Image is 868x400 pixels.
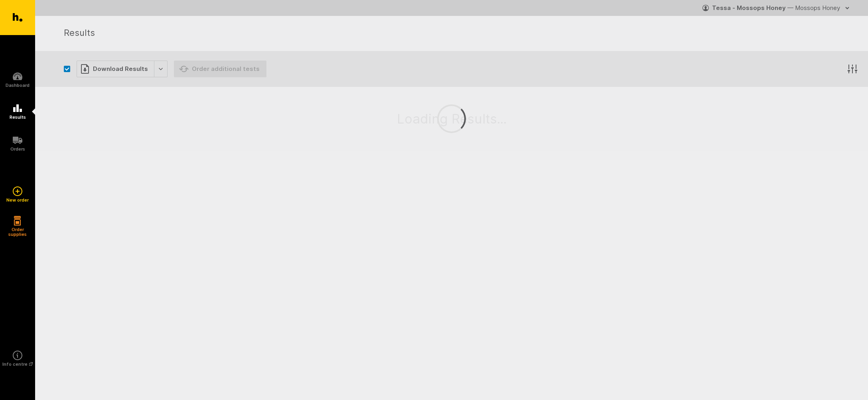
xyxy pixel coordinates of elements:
strong: Tessa - Mossops Honey [712,4,786,12]
div: Loading Results... [365,80,539,158]
h5: Info centre [2,362,33,367]
span: — Mossops Honey [787,4,840,12]
h5: Order supplies [6,227,30,237]
h5: Results [10,115,26,120]
h1: Results [64,26,849,41]
h5: Dashboard [6,83,30,88]
button: Tessa - Mossops Honey — Mossops Honey [702,2,852,14]
h5: Orders [10,147,25,151]
h5: New order [6,198,29,202]
button: Select all [64,66,70,72]
button: Download Results [77,61,168,77]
